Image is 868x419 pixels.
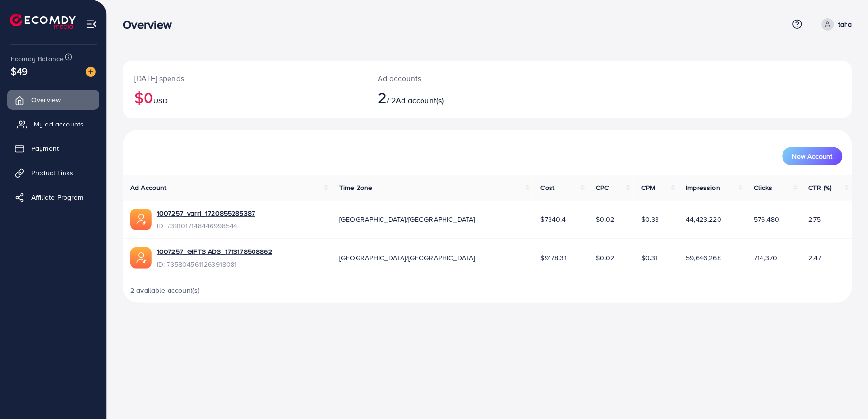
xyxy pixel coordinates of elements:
[10,14,76,29] img: logo
[686,183,720,192] span: Impression
[686,214,722,224] span: 44,423,220
[378,86,387,108] span: 2
[157,221,255,230] span: ID: 7391017148446998544
[11,64,28,78] span: $49
[7,188,99,207] a: Affiliate Program
[641,253,658,263] span: $0.31
[134,72,354,84] p: [DATE] spends
[826,375,861,412] iframe: Chat
[157,247,272,256] a: 1007257_GIFTS ADS_1713178508862
[86,19,97,30] img: menu
[809,253,822,263] span: 2.47
[792,153,833,160] span: New Account
[34,119,84,129] span: My ad accounts
[7,90,99,109] a: Overview
[86,67,96,77] img: image
[641,183,655,192] span: CPM
[123,18,180,32] h3: Overview
[686,253,721,263] span: 59,646,268
[818,18,852,31] a: taha
[339,214,475,224] span: [GEOGRAPHIC_DATA]/[GEOGRAPHIC_DATA]
[7,163,99,183] a: Product Links
[130,209,152,230] img: ic-ads-acc.e4c84228.svg
[130,285,200,295] span: 2 available account(s)
[541,214,566,224] span: $7340.4
[130,247,152,269] img: ic-ads-acc.e4c84228.svg
[7,114,99,134] a: My ad accounts
[31,144,59,153] span: Payment
[11,54,64,63] span: Ecomdy Balance
[596,183,609,192] span: CPC
[31,168,73,178] span: Product Links
[541,183,555,192] span: Cost
[157,259,272,269] span: ID: 7358045611263918081
[541,253,567,263] span: $9178.31
[339,183,372,192] span: Time Zone
[31,192,84,202] span: Affiliate Program
[596,253,614,263] span: $0.02
[339,253,475,263] span: [GEOGRAPHIC_DATA]/[GEOGRAPHIC_DATA]
[378,72,537,84] p: Ad accounts
[838,19,852,30] p: taha
[134,88,354,106] h2: $0
[754,214,780,224] span: 576,480
[809,183,832,192] span: CTR (%)
[641,214,659,224] span: $0.33
[378,88,537,106] h2: / 2
[596,214,614,224] span: $0.02
[157,209,255,218] a: 1007257_varri_1720855285387
[153,96,167,105] span: USD
[809,214,822,224] span: 2.75
[754,253,778,263] span: 714,370
[130,183,167,192] span: Ad Account
[7,139,99,158] a: Payment
[31,95,61,105] span: Overview
[754,183,773,192] span: Clicks
[396,95,444,105] span: Ad account(s)
[783,147,843,165] button: New Account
